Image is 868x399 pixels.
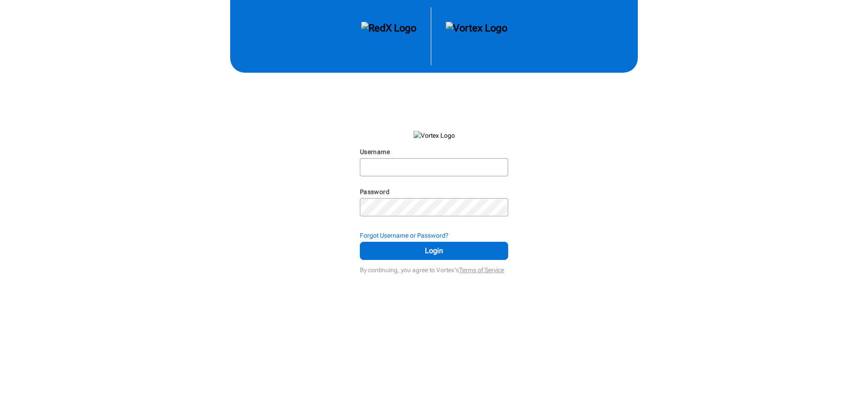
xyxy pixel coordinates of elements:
[414,131,455,140] img: Vortex Logo
[360,232,449,239] strong: Forgot Username or Password?
[371,245,497,256] span: Login
[459,266,504,274] a: Terms of Service
[361,22,416,51] img: RedX Logo
[360,262,508,274] div: By continuing, you agree to Vortex's
[360,148,390,155] label: Username
[360,242,508,260] button: Login
[360,231,508,240] div: Forgot Username or Password?
[360,188,389,195] label: Password
[446,22,507,51] img: Vortex Logo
